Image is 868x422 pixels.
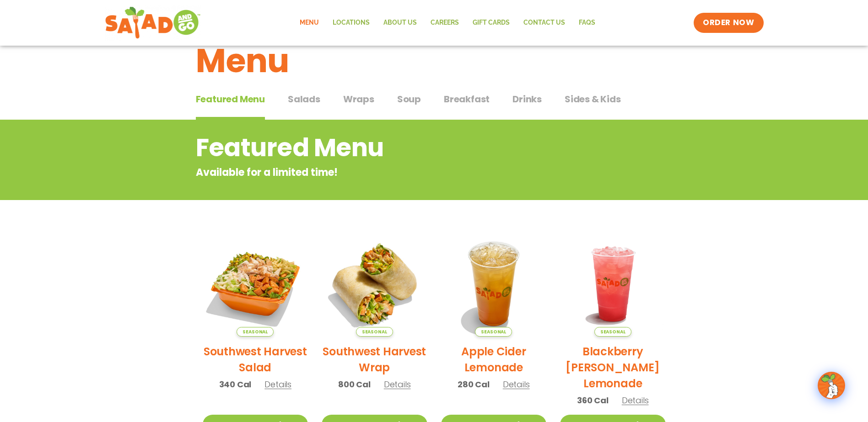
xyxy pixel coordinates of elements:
[293,12,326,33] a: Menu
[458,378,490,390] span: 280 Cal
[475,327,512,337] span: Seasonal
[326,12,377,33] a: Locations
[466,12,517,33] a: GIFT CARDS
[196,129,599,166] h2: Featured Menu
[572,12,602,33] a: FAQs
[622,395,649,406] span: Details
[293,12,602,33] nav: Menu
[338,378,371,390] span: 800 Cal
[384,379,411,390] span: Details
[356,327,393,337] span: Seasonal
[517,12,572,33] a: Contact Us
[203,231,308,337] img: Product photo for Southwest Harvest Salad
[512,92,542,106] span: Drinks
[343,92,374,106] span: Wraps
[560,231,666,337] img: Product photo for Blackberry Bramble Lemonade
[565,92,621,106] span: Sides & Kids
[397,92,421,106] span: Soup
[703,17,754,28] span: ORDER NOW
[503,379,530,390] span: Details
[219,378,252,390] span: 340 Cal
[577,394,609,406] span: 360 Cal
[264,379,291,390] span: Details
[196,165,599,180] p: Available for a limited time!
[377,12,424,33] a: About Us
[237,327,274,337] span: Seasonal
[196,36,673,85] h1: Menu
[196,92,265,106] span: Featured Menu
[322,231,427,337] img: Product photo for Southwest Harvest Wrap
[105,5,201,41] img: new-SAG-logo-768×292
[444,92,490,106] span: Breakfast
[322,343,427,375] h2: Southwest Harvest Wrap
[203,343,308,375] h2: Southwest Harvest Salad
[560,343,666,391] h2: Blackberry [PERSON_NAME] Lemonade
[594,327,631,337] span: Seasonal
[196,89,673,120] div: Tabbed content
[424,12,466,33] a: Careers
[694,13,763,33] a: ORDER NOW
[441,231,547,337] img: Product photo for Apple Cider Lemonade
[441,343,547,375] h2: Apple Cider Lemonade
[288,92,320,106] span: Salads
[819,373,844,398] img: wpChatIcon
